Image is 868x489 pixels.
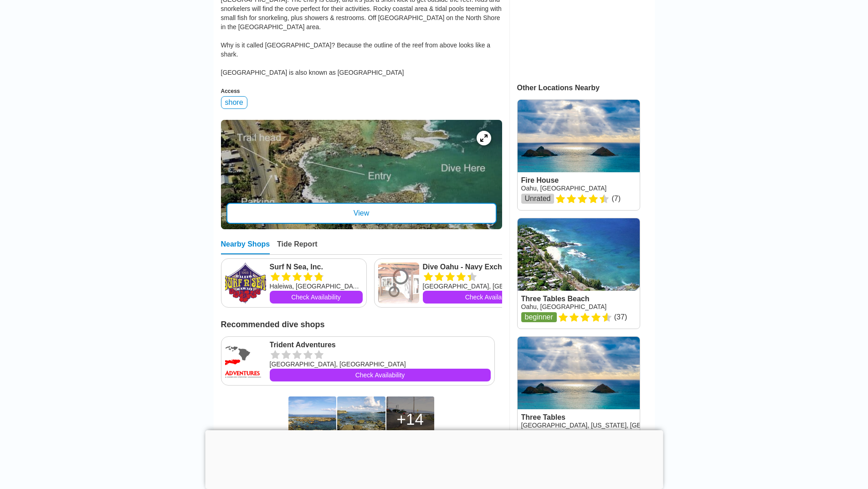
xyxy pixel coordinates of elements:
div: [GEOGRAPHIC_DATA], [GEOGRAPHIC_DATA], [US_STATE] [423,282,557,291]
div: Other Locations Nearby [517,84,655,92]
a: Check Availability [270,369,491,381]
img: Trident Adventures [225,340,266,381]
img: Shark's Cove [337,396,385,442]
a: [GEOGRAPHIC_DATA], [US_STATE], [GEOGRAPHIC_DATA] [521,422,697,429]
div: Access [221,88,502,94]
div: 14 [397,410,424,428]
a: Oahu, [GEOGRAPHIC_DATA] [521,303,607,310]
img: Shark's Cove [288,396,336,442]
a: Check Availability [423,291,557,304]
div: Nearby Shops [221,240,270,254]
a: Surf N Sea, Inc. [270,263,363,272]
a: entry mapView [221,120,502,229]
div: [GEOGRAPHIC_DATA], [GEOGRAPHIC_DATA] [270,360,491,369]
div: Tide Report [277,240,318,254]
div: View [226,203,497,224]
a: Trident Adventures [270,340,491,350]
a: Check Availability [270,291,363,304]
div: shore [221,96,247,109]
a: Oahu, [GEOGRAPHIC_DATA] [521,185,607,192]
a: Dive Oahu - Navy Exchange [423,263,557,272]
div: Haleiwa, [GEOGRAPHIC_DATA], [US_STATE] [270,282,363,291]
img: Dive Oahu - Navy Exchange [378,263,419,304]
iframe: Advertisement [205,430,663,487]
img: Surf N Sea, Inc. [225,263,266,304]
h2: Recommended dive shops [221,314,502,329]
